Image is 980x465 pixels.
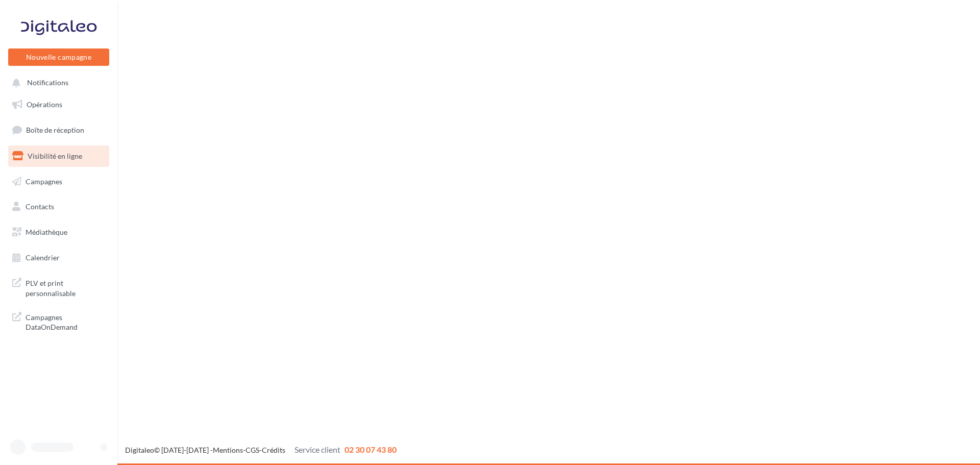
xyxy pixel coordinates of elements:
[213,446,243,454] a: Mentions
[27,79,68,87] span: Notifications
[6,306,111,336] a: Campagnes DataOnDemand
[6,119,111,141] a: Boîte de réception
[125,446,154,454] a: Digitaleo
[6,247,111,268] a: Calendrier
[262,446,285,454] a: Crédits
[6,196,111,217] a: Contacts
[26,310,105,332] span: Campagnes DataOnDemand
[125,446,397,454] span: © [DATE]-[DATE] - - -
[6,222,111,243] a: Médiathèque
[6,145,111,167] a: Visibilité en ligne
[295,445,340,454] span: Service client
[26,177,62,185] span: Campagnes
[26,276,105,298] span: PLV et print personnalisable
[28,152,82,160] span: Visibilité en ligne
[345,445,397,454] span: 02 30 07 43 80
[26,228,67,236] span: Médiathèque
[6,272,111,302] a: PLV et print personnalisable
[6,94,111,115] a: Opérations
[26,126,84,134] span: Boîte de réception
[6,171,111,192] a: Campagnes
[246,446,259,454] a: CGS
[27,100,62,109] span: Opérations
[8,48,109,66] button: Nouvelle campagne
[26,253,60,262] span: Calendrier
[26,202,54,211] span: Contacts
